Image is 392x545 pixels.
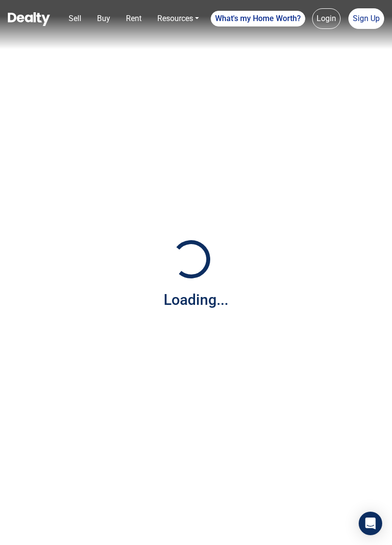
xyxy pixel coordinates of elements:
iframe: BigID CMP Widget [5,516,34,545]
img: Loading [167,235,216,284]
a: Sell [65,9,85,28]
div: Loading... [164,289,228,311]
img: Dealty - Buy, Sell & Rent Homes [8,12,50,26]
a: Rent [122,9,146,28]
a: What's my Home Worth? [211,11,305,26]
a: Login [312,8,341,29]
a: Buy [93,9,114,28]
a: Sign Up [348,8,384,29]
div: Open Intercom Messenger [359,512,382,535]
a: Resources [153,9,203,28]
